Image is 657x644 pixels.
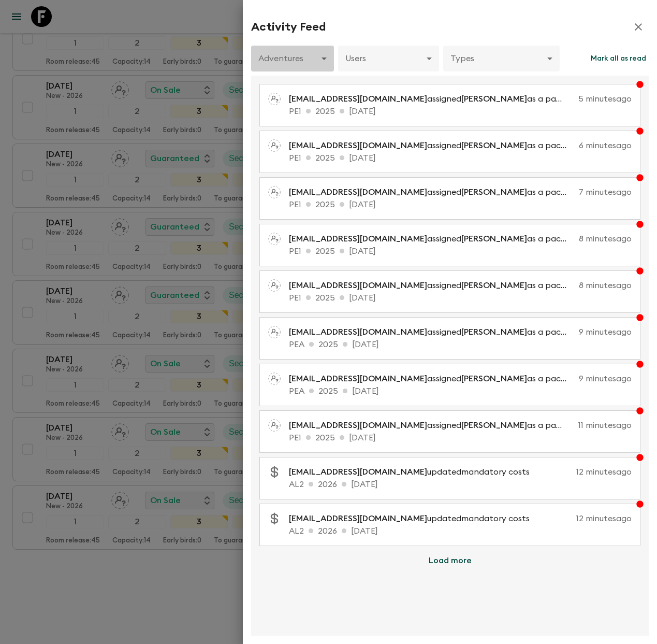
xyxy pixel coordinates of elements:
[289,468,427,476] span: [EMAIL_ADDRESS][DOMAIN_NAME]
[289,373,575,385] p: assigned as a pack leader
[579,139,632,152] p: 6 minutes ago
[289,512,538,525] p: updated mandatory costs
[289,478,632,491] p: AL2 2026 [DATE]
[461,281,527,290] span: [PERSON_NAME]
[289,152,632,164] p: PE1 2025 [DATE]
[289,421,427,430] span: [EMAIL_ADDRESS][DOMAIN_NAME]
[461,95,527,103] span: [PERSON_NAME]
[289,105,632,118] p: PE1 2025 [DATE]
[416,550,484,571] button: Load more
[579,279,632,292] p: 8 minutes ago
[289,186,575,198] p: assigned as a pack leader
[289,326,575,338] p: assigned as a pack leader
[542,512,632,525] p: 12 minutes ago
[461,141,527,150] span: [PERSON_NAME]
[289,279,575,292] p: assigned as a pack leader
[289,466,538,478] p: updated mandatory costs
[289,525,632,537] p: AL2 2026 [DATE]
[578,93,632,105] p: 5 minutes ago
[578,419,632,432] p: 11 minutes ago
[289,328,427,336] span: [EMAIL_ADDRESS][DOMAIN_NAME]
[289,139,575,152] p: assigned as a pack leader
[289,188,427,196] span: [EMAIL_ADDRESS][DOMAIN_NAME]
[289,432,632,444] p: PE1 2025 [DATE]
[289,245,632,257] p: PE1 2025 [DATE]
[289,338,632,351] p: PEA 2025 [DATE]
[579,233,632,245] p: 8 minutes ago
[289,514,427,523] span: [EMAIL_ADDRESS][DOMAIN_NAME]
[289,235,427,243] span: [EMAIL_ADDRESS][DOMAIN_NAME]
[461,421,527,430] span: [PERSON_NAME]
[251,44,334,73] div: Adventures
[289,233,575,245] p: assigned as a pack leader
[289,375,427,383] span: [EMAIL_ADDRESS][DOMAIN_NAME]
[461,375,527,383] span: [PERSON_NAME]
[461,235,527,243] span: [PERSON_NAME]
[251,20,326,34] h2: Activity Feed
[289,385,632,397] p: PEA 2025 [DATE]
[289,281,427,290] span: [EMAIL_ADDRESS][DOMAIN_NAME]
[289,292,632,304] p: PE1 2025 [DATE]
[579,326,632,338] p: 9 minutes ago
[579,186,632,198] p: 7 minutes ago
[289,95,427,103] span: [EMAIL_ADDRESS][DOMAIN_NAME]
[289,141,427,150] span: [EMAIL_ADDRESS][DOMAIN_NAME]
[461,328,527,336] span: [PERSON_NAME]
[461,188,527,196] span: [PERSON_NAME]
[289,198,632,211] p: PE1 2025 [DATE]
[579,373,632,385] p: 9 minutes ago
[338,44,439,73] div: Users
[443,44,560,73] div: Types
[542,466,632,478] p: 12 minutes ago
[289,93,574,105] p: assigned as a pack leader
[588,46,649,71] button: Mark all as read
[289,419,574,432] p: assigned as a pack leader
